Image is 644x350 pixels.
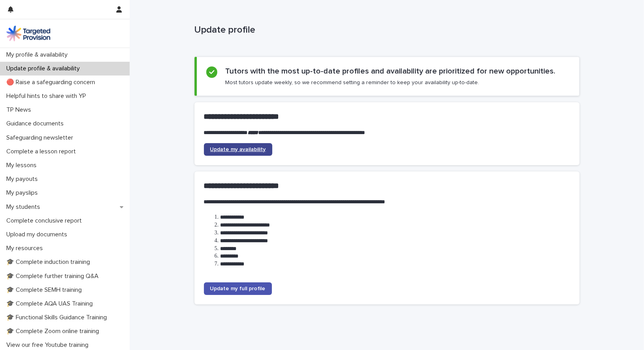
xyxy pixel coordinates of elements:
span: Update my availability [210,147,266,152]
span: Update my full profile [210,286,266,291]
p: 🔴 Raise a safeguarding concern [3,79,101,86]
p: Complete a lesson report [3,148,82,155]
p: 🎓 Complete SEMH training [3,286,88,294]
a: Update my availability [204,143,272,156]
p: Upload my documents [3,231,73,238]
h2: Tutors with the most up-to-date profiles and availability are prioritized for new opportunities. [225,66,555,76]
p: 🎓 Complete induction training [3,258,96,266]
p: My resources [3,245,49,252]
p: Guidance documents [3,120,70,127]
a: Update my full profile [204,282,272,295]
p: My lessons [3,162,43,169]
p: Safeguarding newsletter [3,134,79,142]
p: Update profile [194,24,576,36]
p: Complete conclusive report [3,217,88,225]
p: My students [3,203,46,211]
p: 🎓 Complete Zoom online training [3,328,105,335]
p: Helpful hints to share with YP [3,92,92,100]
p: Most tutors update weekly, so we recommend setting a reminder to keep your availability up-to-date. [225,79,479,86]
p: 🎓 Functional Skills Guidance Training [3,314,113,321]
p: My payouts [3,175,44,183]
p: 🎓 Complete further training Q&A [3,273,105,280]
p: TP News [3,106,37,114]
p: View our free Youtube training [3,341,95,349]
p: My payslips [3,189,44,197]
p: 🎓 Complete AQA UAS Training [3,300,99,308]
p: My profile & availability [3,51,74,59]
p: Update profile & availability [3,65,86,72]
img: M5nRWzHhSzIhMunXDL62 [6,26,50,41]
